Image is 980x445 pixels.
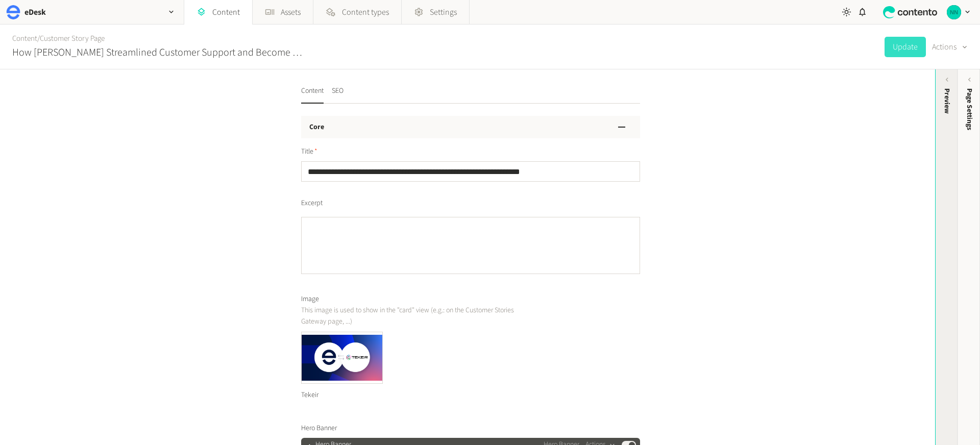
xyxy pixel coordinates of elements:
a: Content [12,33,37,44]
img: eDesk [6,5,20,19]
span: Excerpt [301,198,323,209]
h2: eDesk [24,6,46,18]
span: Hero Banner [301,423,337,434]
span: Title [301,146,317,157]
span: Content types [342,6,389,18]
button: Actions [932,37,968,57]
img: Tekeir [302,332,382,383]
img: Nikola Nikolov [947,5,961,19]
a: Customer Story Page [40,33,105,44]
button: Content [301,86,324,104]
span: Image [301,294,319,305]
div: Tekeir [301,384,383,407]
button: Update [885,37,926,57]
span: / [37,33,40,44]
span: Settings [430,6,457,18]
button: SEO [332,86,344,104]
h2: How [PERSON_NAME] Streamlined Customer Support and Become 60% More Efficient [12,45,306,60]
div: Preview [942,88,952,114]
h3: Core [309,122,324,133]
span: Page Settings [964,88,975,130]
p: This image is used to show in the "card" view (e.g.: on the Customer Stories Gateway page, ...) [301,305,533,328]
